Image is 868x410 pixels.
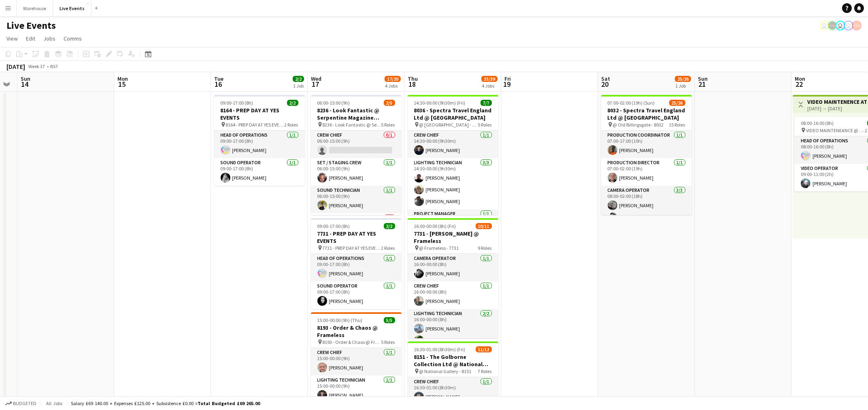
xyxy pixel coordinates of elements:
span: Week 37 [27,63,47,69]
span: Total Budgeted £69 265.00 [198,400,260,406]
a: Jobs [40,33,59,44]
app-user-avatar: Production Managers [828,21,837,30]
a: Comms [60,33,85,44]
h1: Live Events [6,19,56,32]
app-user-avatar: Technical Department [844,21,853,30]
app-user-avatar: Alex Gill [852,21,862,30]
span: Comms [64,35,82,42]
div: BST [50,63,58,69]
a: View [3,33,21,44]
app-user-avatar: Technical Department [836,21,845,30]
app-user-avatar: Eden Hopkins [819,21,829,30]
span: Budgeted [13,401,36,406]
span: View [6,35,18,42]
div: Salary £69 140.00 + Expenses £125.00 + Subsistence £0.00 = [71,400,260,406]
span: Edit [26,35,35,42]
button: Budgeted [4,399,38,408]
a: Edit [23,33,38,44]
span: Jobs [43,35,55,42]
span: All jobs [45,400,64,406]
div: [DATE] [6,62,25,71]
button: Warehouse [17,0,53,16]
button: Live Events [53,0,91,16]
